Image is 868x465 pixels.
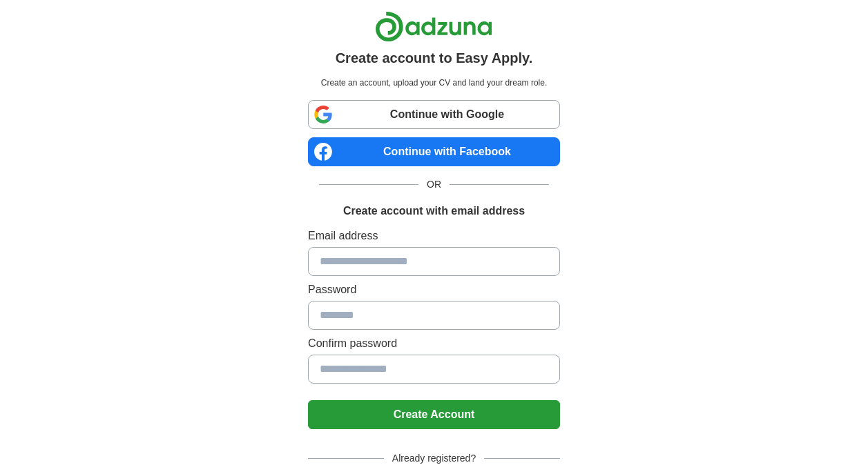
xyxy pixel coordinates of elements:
p: Create an account, upload your CV and land your dream role. [311,77,557,89]
a: Continue with Facebook [308,137,560,166]
img: Adzuna logo [375,11,492,42]
a: Continue with Google [308,100,560,129]
label: Email address [308,228,560,244]
span: OR [418,177,450,192]
label: Confirm password [308,335,560,352]
h1: Create account with email address [343,203,525,219]
label: Password [308,281,560,298]
h1: Create account to Easy Apply. [336,48,533,68]
button: Create Account [308,400,560,429]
